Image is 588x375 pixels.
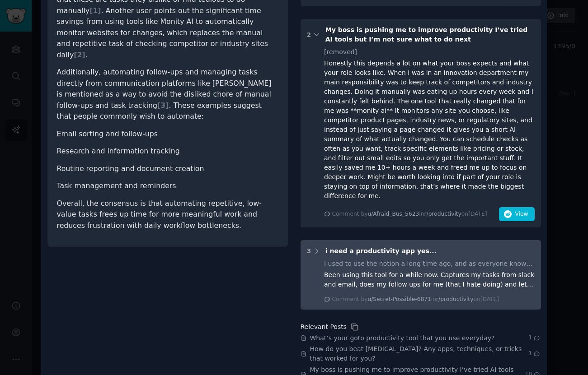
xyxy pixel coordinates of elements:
span: i need a productivity app yes... [325,247,437,255]
button: View [499,207,534,222]
li: Research and information tracking [57,146,278,157]
span: 1 [528,334,541,342]
span: My boss is pushing me to improve productivity I’ve tried AI tools but I’m not sure what to do next [325,26,528,43]
div: 3 [307,246,311,256]
div: 2 [307,30,311,40]
span: r/productivity [424,211,461,217]
span: 1 [528,350,541,358]
div: [removed] [324,47,535,57]
span: u/Secret-Possible-6871 [367,296,431,302]
div: I used to use the notion a long time ago, and as everyone knows, that didn't work out. Finally, I... [324,259,535,269]
span: View [515,210,528,218]
span: [ 1 ] [89,6,101,15]
div: Relevant Posts [301,322,347,332]
div: Honestly this depends a lot on what your boss expects and what your role looks like. When I was i... [324,59,535,201]
a: How do you beat [MEDICAL_DATA]? Any apps, techniques, or tricks that worked for you? [310,344,529,363]
span: [ 3 ] [157,101,169,110]
li: Routine reporting and document creation [57,163,278,175]
div: Been using this tool for a while now. Captures my tasks from slack and email, does my follow ups ... [324,270,535,289]
li: Email sorting and follow-ups [57,129,278,140]
span: u/Afraid_Bus_5623 [367,211,419,217]
li: Task management and reminders [57,181,278,192]
div: Comment by in on [DATE] [332,296,499,304]
a: What’s your goto productivity tool that you use everyday? [310,333,495,343]
p: Additionally, automating follow-ups and managing tasks directly from communication platforms like... [57,67,278,122]
div: Comment by in on [DATE] [332,210,487,218]
a: View [499,212,534,219]
span: r/productivity [436,296,473,302]
p: Overall, the consensus is that automating repetitive, low-value tasks frees up time for more mean... [57,198,278,231]
span: [ 2 ] [74,51,85,59]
